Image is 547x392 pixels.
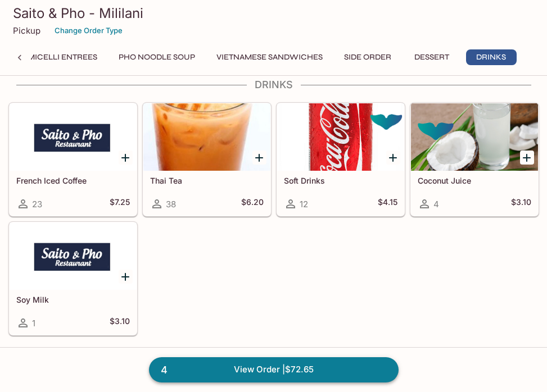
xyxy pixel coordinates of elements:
[16,176,130,185] h5: French Iced Coffee
[32,318,35,329] span: 1
[154,362,174,378] span: 4
[9,222,137,335] a: Soy Milk1$3.10
[520,151,534,165] button: Add Coconut Juice
[150,176,264,185] h5: Thai Tea
[10,222,137,290] div: Soy Milk
[10,103,137,171] div: French Iced Coffee
[511,197,531,211] h5: $3.10
[418,176,531,185] h5: Coconut Juice
[143,103,271,216] a: Thai Tea38$6.20
[32,199,42,209] span: 23
[284,176,397,185] h5: Soft Drinks
[406,49,457,65] button: Dessert
[466,49,517,65] button: Drinks
[241,197,264,211] h5: $6.20
[13,4,535,22] h3: Saito & Pho - Mililani
[300,199,308,209] span: 12
[410,103,539,216] a: Coconut Juice4$3.10
[119,270,133,284] button: Add Soy Milk
[338,49,397,65] button: Side Order
[110,197,130,211] h5: $7.25
[166,199,176,209] span: 38
[386,151,400,165] button: Add Soft Drinks
[49,22,128,39] button: Change Order Type
[149,357,399,382] a: 4View Order |$72.65
[8,79,539,91] h4: Drinks
[112,49,201,65] button: Pho Noodle Soup
[210,49,329,65] button: Vietnamese Sandwiches
[277,103,404,171] div: Soft Drinks
[6,49,103,65] button: Vermicelli Entrees
[119,151,133,165] button: Add French Iced Coffee
[16,295,130,304] h5: Soy Milk
[252,151,266,165] button: Add Thai Tea
[110,316,130,330] h5: $3.10
[143,103,270,171] div: Thai Tea
[277,103,405,216] a: Soft Drinks12$4.15
[9,103,137,216] a: French Iced Coffee23$7.25
[433,199,439,209] span: 4
[411,103,538,171] div: Coconut Juice
[13,25,40,36] p: Pickup
[378,197,397,211] h5: $4.15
